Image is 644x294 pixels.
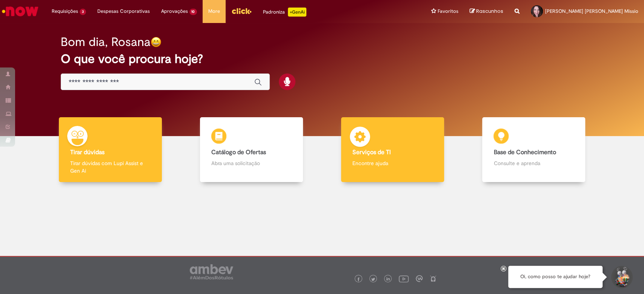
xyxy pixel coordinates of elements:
a: Base de Conhecimento Consulte e aprenda [463,117,604,182]
p: Tirar dúvidas com Lupi Assist e Gen Ai [70,159,151,175]
p: Abra uma solicitação [211,159,292,167]
p: +GenAi [288,8,306,17]
a: Rascunhos [470,8,503,15]
img: logo_footer_workplace.png [416,275,423,282]
span: Despesas Corporativas [97,8,150,15]
p: Consulte e aprenda [493,159,574,167]
b: Catálogo de Ofertas [211,149,266,156]
b: Tirar dúvidas [70,149,105,156]
img: logo_footer_naosei.png [430,275,437,282]
img: logo_footer_twitter.png [371,277,375,281]
img: logo_footer_youtube.png [399,274,409,283]
span: More [208,8,220,15]
b: Serviços de TI [352,149,391,156]
span: [PERSON_NAME] [PERSON_NAME] Missio [545,8,638,14]
h2: O que você procura hoje? [61,52,583,66]
span: Requisições [52,8,78,15]
button: Iniciar Conversa de Suporte [610,266,633,288]
img: click_logo_yellow_360x200.png [231,5,252,17]
span: Rascunhos [476,8,503,15]
span: 10 [189,9,197,15]
h2: Bom dia, Rosana [61,35,151,49]
img: logo_footer_facebook.png [357,277,360,281]
img: happy-face.png [151,37,161,47]
span: 3 [80,9,86,15]
b: Base de Conhecimento [493,149,556,156]
span: Aprovações [161,8,188,15]
a: Serviços de TI Encontre ajuda [322,117,463,182]
span: Favoritos [438,8,458,15]
img: logo_footer_ambev_rotulo_gray.png [190,264,233,279]
div: Oi, como posso te ajudar hoje? [508,266,603,288]
p: Encontre ajuda [352,159,433,167]
a: Catálogo de Ofertas Abra uma solicitação [181,117,322,182]
img: ServiceNow [1,4,40,19]
img: logo_footer_linkedin.png [386,277,390,282]
a: Tirar dúvidas Tirar dúvidas com Lupi Assist e Gen Ai [40,117,181,182]
div: Padroniza [263,8,306,17]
